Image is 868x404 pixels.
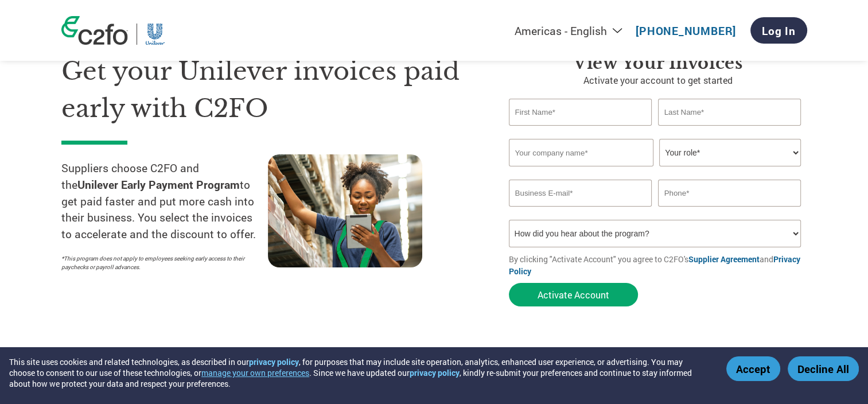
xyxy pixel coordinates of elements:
[509,283,638,306] button: Activate Account
[509,139,653,166] input: Your company name*
[9,356,710,389] div: This site uses cookies and related technologies, as described in our , for purposes that may incl...
[658,99,801,126] input: Last Name*
[788,356,859,381] button: Decline All
[201,367,309,378] button: manage your own preferences
[509,180,652,207] input: Invalid Email format
[249,356,299,367] a: privacy policy
[146,24,165,45] img: Unilever
[509,253,807,277] p: By clicking "Activate Account" you agree to C2FO's and
[77,177,240,192] strong: Unilever Early Payment Program
[268,154,422,267] img: supply chain worker
[509,208,652,215] div: Inavlid Email Address
[509,254,800,277] a: Privacy Policy
[659,139,801,166] select: Title/Role
[410,367,460,378] a: privacy policy
[509,73,807,87] p: Activate your account to get started
[61,16,128,45] img: c2fo logo
[688,254,760,265] a: Supplier Agreement
[658,180,801,207] input: Phone*
[658,208,801,215] div: Inavlid Phone Number
[61,254,256,271] p: *This program does not apply to employees seeking early access to their paychecks or payroll adva...
[509,127,652,134] div: Invalid first name or first name is too long
[658,127,801,134] div: Invalid last name or last name is too long
[61,53,474,127] h1: Get your Unilever invoices paid early with C2FO
[636,24,736,38] a: [PHONE_NUMBER]
[726,356,780,381] button: Accept
[509,168,801,175] div: Invalid company name or company name is too long
[750,17,807,44] a: Log In
[61,160,268,243] p: Suppliers choose C2FO and the to get paid faster and put more cash into their business. You selec...
[509,53,807,73] h3: View Your Invoices
[509,99,652,126] input: First Name*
